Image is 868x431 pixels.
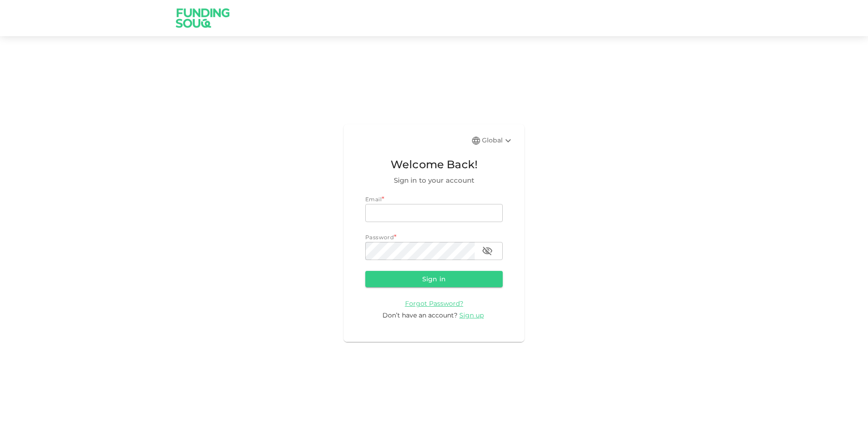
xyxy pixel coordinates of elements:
[365,175,503,186] span: Sign in to your account
[365,271,503,287] button: Sign in
[365,242,475,260] input: password
[365,196,382,203] span: Email
[382,311,458,319] span: Don’t have an account?
[365,156,503,173] span: Welcome Back!
[459,311,484,319] span: Sign up
[365,204,503,222] input: email
[365,234,394,241] span: Password
[482,135,514,146] div: Global
[405,299,463,308] span: Forgot Password?
[405,299,463,308] a: Forgot Password?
